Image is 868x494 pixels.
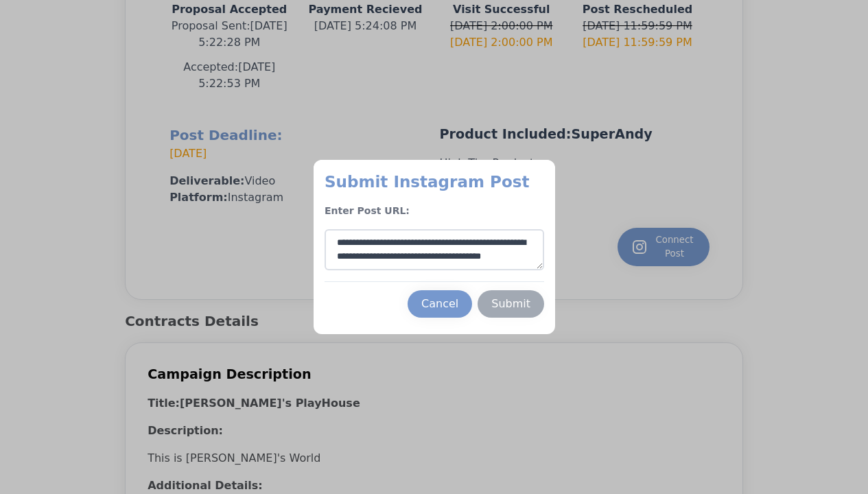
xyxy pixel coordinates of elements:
[478,290,544,318] button: Submit
[325,171,544,193] p: Submit Instagram Post
[325,204,544,218] h4: Enter Post URL:
[421,296,458,312] div: Cancel
[491,296,530,312] div: Submit
[408,290,472,318] button: Cancel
